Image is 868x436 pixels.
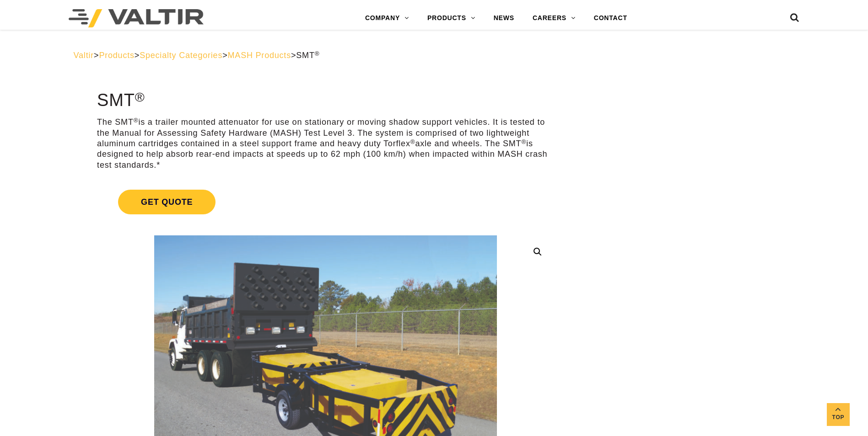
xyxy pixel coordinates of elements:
[135,90,145,104] sup: ®
[585,9,636,27] a: CONTACT
[97,179,554,225] a: Get Quote
[99,51,134,60] a: Products
[523,9,585,27] a: CAREERS
[356,9,418,27] a: COMPANY
[69,9,204,27] img: Valtir
[97,91,554,110] h1: SMT
[418,9,485,27] a: PRODUCTS
[521,138,526,145] sup: ®
[410,138,415,145] sup: ®
[74,51,94,60] a: Valtir
[140,51,222,60] a: Specialty Categories
[827,412,850,423] span: Top
[485,9,523,27] a: NEWS
[74,50,795,61] div: > > > >
[134,117,139,124] sup: ®
[97,117,554,170] p: The SMT is a trailer mounted attenuator for use on stationary or moving shadow support vehicles. ...
[315,50,320,57] sup: ®
[118,190,216,214] span: Get Quote
[296,51,319,60] span: SMT
[827,403,850,426] a: Top
[228,51,291,60] a: MASH Products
